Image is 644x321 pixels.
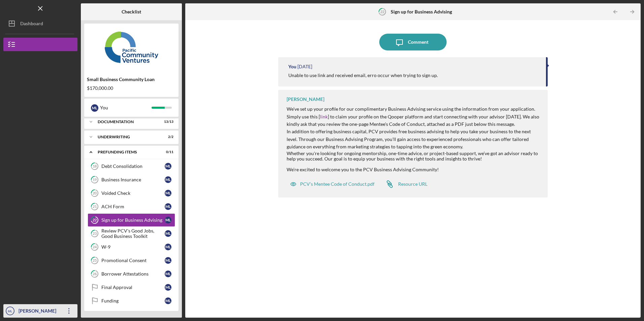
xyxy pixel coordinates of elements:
div: [PERSON_NAME] [287,97,324,102]
div: Whether you're looking for ongoing mentorship, one-time advice, or project-based support, we’ve g... [287,105,541,162]
div: 13 / 13 [161,120,173,124]
text: ML [8,309,12,313]
a: 24W-9ML [88,240,175,254]
div: ACH Form [101,204,165,209]
div: Borrower Attestations [101,271,165,277]
div: Documentation [98,120,157,124]
div: Comment [408,34,428,50]
div: Sign up for Business Advising [101,217,165,223]
div: M L [165,297,171,304]
tspan: 19 [93,178,97,182]
time: 2025-09-17 21:46 [297,64,312,69]
b: Checklist [122,9,141,14]
div: Review PCV's Good Jobs, Good Business Toolkit [101,228,165,239]
a: 25Promotional ConsentML [88,254,175,267]
div: $170,000.00 [87,85,176,91]
tspan: 22 [93,218,97,222]
a: link [320,114,328,119]
button: ML[PERSON_NAME] [3,304,77,318]
button: Dashboard [3,17,77,30]
a: Resource URL [381,177,427,191]
a: Final ApprovalML [88,281,175,294]
div: Business Insurance [101,177,165,182]
div: Debt Consolidation [101,164,165,169]
div: M L [165,217,171,223]
a: 18Debt ConsolidationML [88,159,175,173]
div: M L [165,257,171,264]
div: M L [165,203,171,210]
button: Comment [379,34,447,50]
div: Dashboard [20,17,43,32]
div: M L [165,163,171,170]
div: M L [165,244,171,250]
div: M L [165,230,171,237]
div: Small Business Community Loan [87,77,176,82]
tspan: 26 [93,272,97,276]
div: [PERSON_NAME] [17,304,61,319]
div: 0 / 11 [161,150,173,154]
div: PCV's Mentee Code of Conduct.pdf [300,181,375,187]
tspan: 22 [380,9,384,14]
div: We’re excited to welcome you to the PCV Business Advising Community! [287,167,541,172]
div: You [288,64,296,69]
img: Product logo [84,27,179,67]
div: Prefunding Items [98,150,157,154]
tspan: 23 [93,231,97,236]
div: M L [165,190,171,197]
div: Promotional Consent [101,258,165,263]
div: Unable to use link and received email, erro occur when trying to sign up. [288,73,438,78]
tspan: 21 [93,205,97,209]
tspan: 24 [93,245,97,249]
p: We’ve set up your profile for our complimentary Business Advising service using the information f... [287,105,541,128]
div: 2 / 2 [161,135,173,139]
div: Resource URL [398,181,427,187]
a: 26Borrower AttestationsML [88,267,175,281]
a: 19Business InsuranceML [88,173,175,186]
div: Funding [101,298,165,304]
div: You [100,102,152,113]
div: W-9 [101,244,165,250]
div: M L [165,271,171,277]
button: PCV's Mentee Code of Conduct.pdf [287,177,378,191]
tspan: 18 [93,164,97,169]
a: FundingML [88,294,175,308]
div: M L [165,176,171,183]
a: 20Voided CheckML [88,186,175,200]
div: Voided Check [101,190,165,196]
a: 23Review PCV's Good Jobs, Good Business ToolkitML [88,227,175,240]
a: 21ACH FormML [88,200,175,213]
tspan: 25 [93,258,97,263]
b: Sign up for Business Advising [391,9,452,14]
div: M L [165,284,171,291]
div: Underwriting [98,135,157,139]
div: Final Approval [101,285,165,290]
p: In addition to offering business capital, PCV provides free business advising to help you take yo... [287,128,541,150]
div: M L [91,104,98,112]
tspan: 20 [93,191,97,195]
a: 22Sign up for Business AdvisingML [88,213,175,227]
